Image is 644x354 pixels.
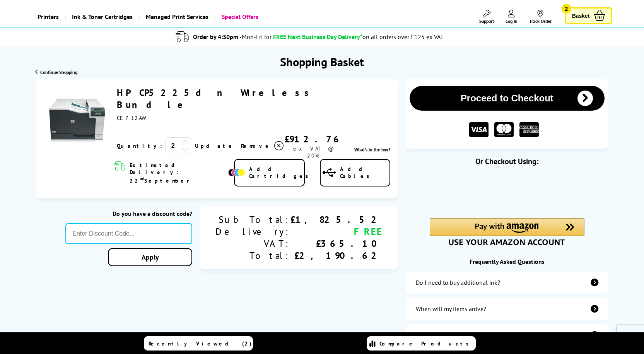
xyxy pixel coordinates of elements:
[406,258,608,265] div: Frequently Asked Questions
[290,250,383,262] div: £2,190.62
[354,147,390,152] span: What's in the box?
[215,214,290,226] div: Sub Total:
[529,10,552,24] a: Track Order
[290,226,383,238] div: FREE
[138,7,214,27] a: Managed Print Services
[406,324,608,346] a: additional-cables
[430,218,584,245] div: Amazon Pay - Use your Amazon account
[285,133,342,145] div: £912.76
[117,87,314,111] a: HP CP5225dn Wireless Bundle
[506,18,518,24] span: Log In
[479,18,494,24] span: Support
[65,7,138,27] a: Ink & Toner Cartridges
[506,10,518,24] a: Log In
[519,122,539,137] img: American Express
[215,226,290,238] div: Delivery:
[214,7,264,27] a: Special Offers
[479,10,494,24] a: Support
[215,250,290,262] div: Total:
[572,10,590,21] span: Basket
[65,223,192,244] input: Enter Discount Code...
[40,69,77,75] span: Continue Shopping
[410,86,604,111] button: Proceed to Checkout
[367,336,476,351] a: Compare Products
[215,238,290,250] div: VAT:
[273,33,362,41] span: FREE Next Business Day Delivery*
[416,331,509,339] div: Do I need to buy additional cables?
[140,176,144,181] sup: nd
[193,33,272,41] span: Order by 4:30pm -
[32,7,65,27] a: Printers
[17,30,603,44] li: modal_delivery
[362,33,444,41] div: on all orders over £125 ex VAT
[117,142,162,149] span: Quantity:
[290,238,383,250] div: £365.10
[406,156,608,166] div: Or Checkout Using:
[416,279,500,286] div: Do I need to buy additional ink?
[242,33,272,41] span: Mon-Fri for
[117,115,147,121] span: CE712AW
[241,142,272,149] span: Remove
[406,298,608,320] a: items-arrive
[562,4,571,14] span: 2
[144,336,253,351] a: Recently Viewed (2)
[65,210,192,217] div: Do you have a discount code?
[108,248,192,266] a: Apply
[340,166,389,180] span: Add Cables
[469,122,489,137] img: VISA
[149,340,252,347] span: Recently Viewed (2)
[280,54,364,69] h1: Shopping Basket
[430,179,584,205] iframe: PayPal
[293,145,334,159] span: ex VAT @ 20%
[49,93,107,151] img: HP CP5225dn Wireless Bundle
[241,140,285,152] a: Delete item from your basket
[494,122,514,137] img: MASTER CARD
[130,162,226,184] span: Estimated Delivery: 22 September
[72,7,133,27] span: Ink & Toner Cartridges
[290,214,383,226] div: £1,825.52
[228,169,245,176] img: Add Cartridges
[406,272,608,293] a: additional-ink
[35,69,77,75] a: Continue Shopping
[249,166,313,180] span: Add Cartridges
[379,340,473,347] span: Compare Products
[354,147,390,152] a: lnk_inthebox
[565,7,612,24] a: Basket 2
[195,142,235,149] a: Update
[416,305,486,313] div: When will my items arrive?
